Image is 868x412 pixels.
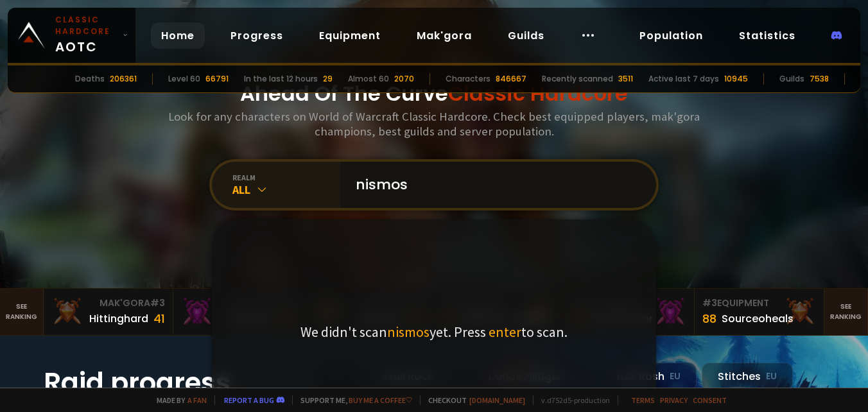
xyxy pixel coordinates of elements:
[232,182,340,197] div: All
[150,296,165,309] span: # 3
[55,14,117,37] small: Classic Hardcore
[824,289,868,335] a: Seeranking
[44,289,174,335] a: Mak'Gora#3Hittinghard41
[348,73,389,85] div: Almost 60
[542,73,613,85] div: Recently scanned
[722,311,794,327] div: Sourceoheals
[533,395,610,405] span: v. d752d5 - production
[300,323,568,341] p: We didn't scan yet. Press to scan.
[323,73,333,85] div: 29
[75,73,105,85] div: Deaths
[702,296,817,310] div: Equipment
[309,22,391,49] a: Equipment
[695,289,825,335] a: #3Equipment88Sourceoheals
[110,73,137,85] div: 206361
[348,162,641,208] input: Search a character...
[51,296,166,310] div: Mak'Gora
[631,395,655,405] a: Terms
[168,73,200,85] div: Level 60
[240,78,628,109] h1: Ahead Of The Curve
[766,370,777,383] small: EU
[151,22,205,49] a: Home
[469,395,525,405] a: [DOMAIN_NAME]
[187,395,207,405] a: a fan
[693,395,727,405] a: Consent
[44,363,300,403] h1: Raid progress
[810,73,829,85] div: 7538
[420,395,525,405] span: Checkout
[448,79,628,108] span: Classic Hardcore
[292,395,412,405] span: Support me,
[618,73,633,85] div: 3511
[406,22,482,49] a: Mak'gora
[702,310,716,327] div: 88
[89,311,148,327] div: Hittinghard
[629,22,713,49] a: Population
[498,22,555,49] a: Guilds
[173,289,304,335] a: Mak'Gora#2Rivench100
[489,323,521,341] span: enter
[387,323,430,341] span: nismos
[349,395,412,405] a: Buy me a coffee
[220,22,293,49] a: Progress
[648,73,719,85] div: Active last 7 days
[8,8,135,63] a: Classic HardcoreAOTC
[729,22,806,49] a: Statistics
[394,73,414,85] div: 2070
[779,73,804,85] div: Guilds
[702,363,793,390] div: Stitches
[153,310,165,327] div: 41
[55,14,117,56] span: AOTC
[244,73,318,85] div: In the last 12 hours
[724,73,748,85] div: 10945
[660,395,688,405] a: Privacy
[702,296,717,309] span: # 3
[149,395,207,405] span: Made by
[232,173,340,182] div: realm
[446,73,490,85] div: Characters
[670,370,681,383] small: EU
[496,73,526,85] div: 846667
[205,73,229,85] div: 66791
[163,109,705,139] h3: Look for any characters on World of Warcraft Classic Hardcore. Check best equipped players, mak'g...
[181,296,295,310] div: Mak'Gora
[224,395,274,405] a: Report a bug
